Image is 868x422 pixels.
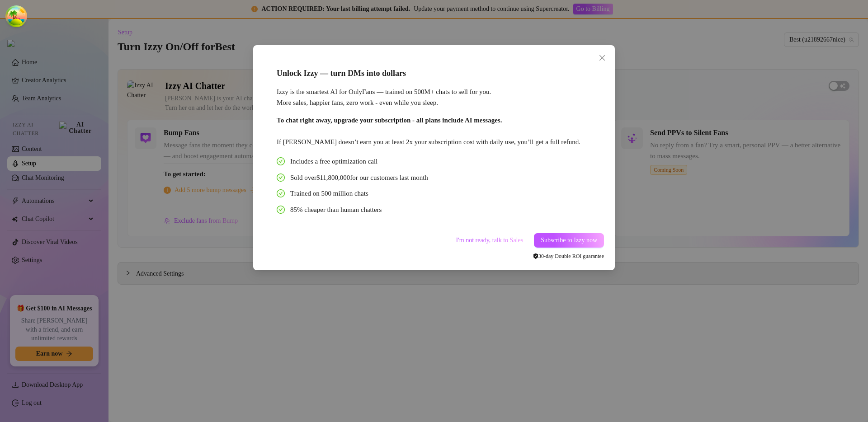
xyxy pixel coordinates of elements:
[533,253,604,259] span: 30‑day Double ROI guarantee
[599,54,606,61] span: close
[533,253,538,259] span: safety-certificate
[277,87,586,108] div: Izzy is the smartest AI for OnlyFans — trained on 500M+ chats to sell for you. More sales, happie...
[449,233,531,248] button: I'm not ready, talk to Sales
[290,173,428,183] span: Sold over $11,800,000 for our customers last month
[277,117,502,124] b: To chat right away, upgrade your subscription - all plans include AI messages.
[595,54,609,61] span: Close
[534,233,604,248] button: Subscribe to Izzy now
[541,237,597,244] span: Subscribe to Izzy now
[7,7,25,25] button: Open Tanstack query devtools
[277,206,285,214] span: check-circle
[277,69,406,78] strong: Unlock Izzy — turn DMs into dollars
[277,173,285,182] span: check-circle
[595,51,609,65] button: Close
[456,237,524,244] span: I'm not ready, talk to Sales
[290,156,377,167] span: Includes a free optimization call
[277,157,285,165] span: check-circle
[290,205,382,216] span: 85% cheaper than human chatters
[277,115,586,147] div: If [PERSON_NAME] doesn’t earn you at least 2x your subscription cost with daily use, you’ll get a...
[277,189,285,197] span: check-circle
[290,188,368,199] span: Trained on 500 million chats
